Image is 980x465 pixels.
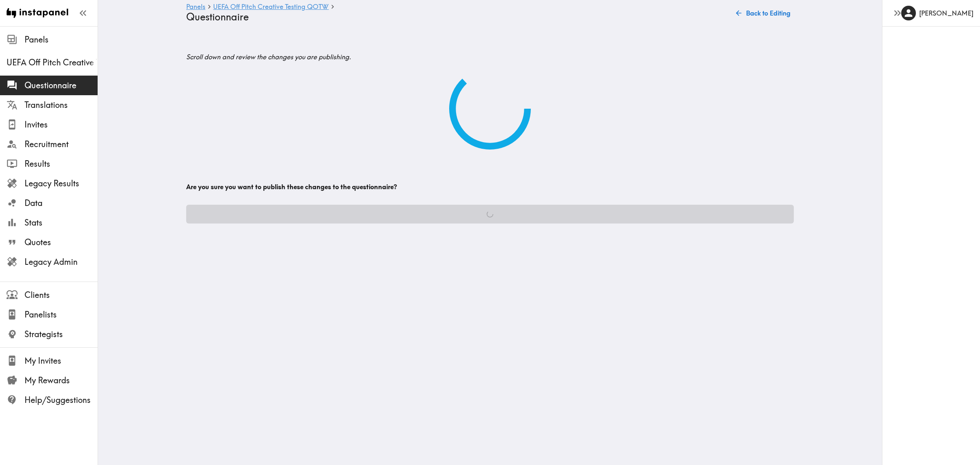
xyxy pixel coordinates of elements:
[24,329,98,340] span: Strategists
[24,158,98,170] span: Results
[186,3,205,11] a: Panels
[919,9,973,18] h6: [PERSON_NAME]
[186,39,794,68] h6: Scroll down and review the changes you are publishing.
[24,34,98,45] span: Panels
[24,394,98,406] span: Help/Suggestions
[24,237,98,248] span: Quotes
[24,309,98,320] span: Panelists
[24,375,98,386] span: My Rewards
[24,289,98,301] span: Clients
[24,256,98,268] span: Legacy Admin
[213,3,329,11] a: UEFA Off Pitch Creative Testing QOTW
[24,99,98,111] span: Translations
[186,183,397,191] b: Are you sure you want to publish these changes to the questionnaire?
[24,355,98,367] span: My Invites
[24,217,98,228] span: Stats
[24,197,98,209] span: Data
[24,178,98,189] span: Legacy Results
[24,139,98,150] span: Recruitment
[186,11,726,23] h4: Questionnaire
[24,119,98,130] span: Invites
[7,57,98,68] span: UEFA Off Pitch Creative Testing QOTW
[733,5,794,21] button: Back to Editing
[24,80,98,91] span: Questionnaire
